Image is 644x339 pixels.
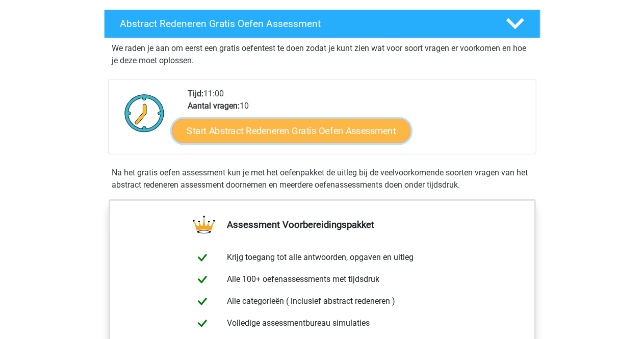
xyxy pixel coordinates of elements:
div: 11:00 10 [180,88,535,154]
a: Abstract Redeneren Gratis Oefen Assessment [100,10,545,38]
div: Na het gratis oefen assessment kun je met het oefenpakket de uitleg bij de veelvoorkomende soorte... [108,167,536,191]
a: Start Abstract Redeneren Gratis Oefen Assessment [172,118,410,143]
p: We raden je aan om eerst een gratis oefentest te doen zodat je kunt zien wat voor soort vragen er... [112,42,532,67]
img: Klok [119,88,170,139]
h4: Abstract Redeneren Gratis Oefen Assessment [120,18,490,30]
b: Aantal vragen: [188,101,240,111]
b: Tijd: [188,89,203,98]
